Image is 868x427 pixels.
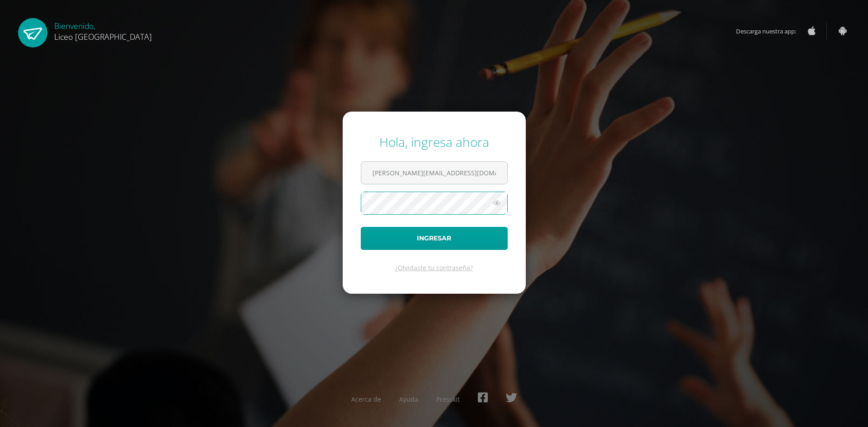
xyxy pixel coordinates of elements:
[736,23,805,40] span: Descarga nuestra app:
[361,133,508,150] div: Hola, ingresa ahora
[351,395,381,404] a: Acerca de
[395,263,473,272] a: ¿Olvidaste tu contraseña?
[54,31,152,42] span: Liceo [GEOGRAPHIC_DATA]
[361,227,508,250] button: Ingresar
[54,18,152,42] div: Bienvenido,
[361,162,507,184] input: Correo electrónico o usuario
[436,395,460,404] a: Presskit
[399,395,418,404] a: Ayuda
